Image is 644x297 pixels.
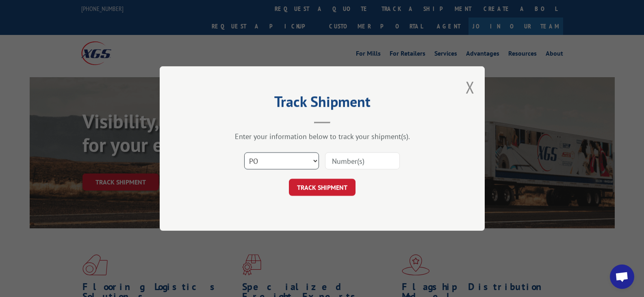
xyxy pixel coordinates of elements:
button: TRACK SHIPMENT [289,179,356,196]
input: Number(s) [325,152,400,169]
h2: Track Shipment [200,96,444,111]
a: Open chat [610,264,634,289]
div: Enter your information below to track your shipment(s). [200,132,444,141]
button: Close modal [466,76,475,98]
